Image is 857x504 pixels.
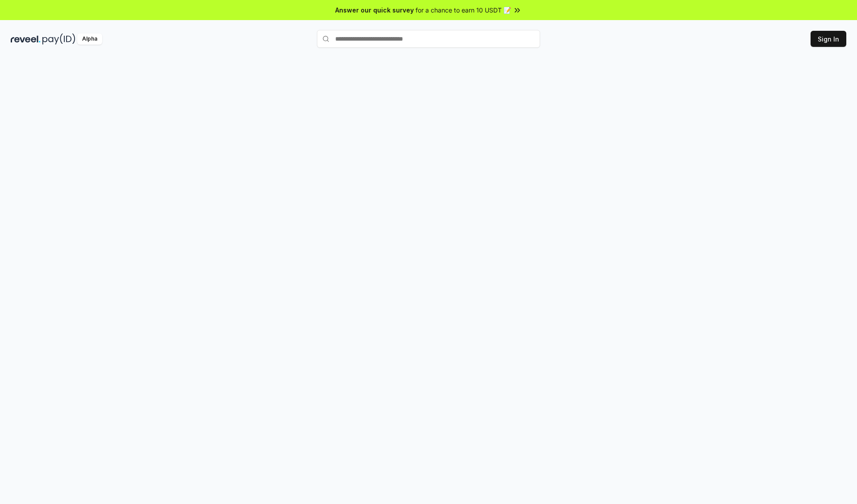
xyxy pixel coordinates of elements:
div: Alpha [77,33,102,45]
img: pay_id [42,33,75,45]
span: for a chance to earn 10 USDT 📝 [416,5,511,15]
span: Answer our quick survey [335,5,414,15]
img: reveel_dark [11,33,41,45]
button: Sign In [811,31,846,47]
